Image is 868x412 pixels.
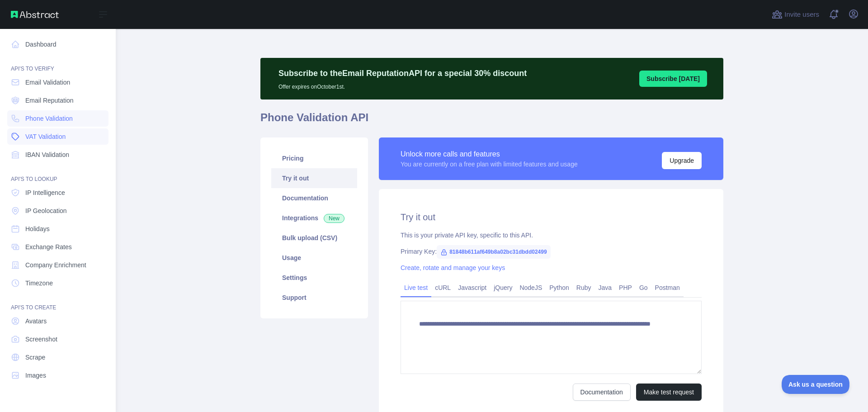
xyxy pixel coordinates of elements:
[573,280,595,295] a: Ruby
[636,384,702,401] button: Make test request
[25,260,86,270] span: Company Enrichment
[25,317,47,326] span: Avatars
[25,353,45,362] span: Scrape
[7,293,108,311] div: API'S TO CREATE
[7,74,108,90] a: Email Validation
[401,280,431,295] a: Live test
[636,280,651,295] a: Go
[401,211,702,223] h2: Try it out
[7,221,108,237] a: Holidays
[7,239,108,255] a: Exchange Rates
[7,54,108,72] div: API'S TO VERIFY
[573,384,631,401] a: Documentation
[401,264,505,271] a: Create, rotate and manage your keys
[271,188,357,208] a: Documentation
[490,280,516,295] a: jQuery
[271,248,357,268] a: Usage
[7,36,108,52] a: Dashboard
[324,214,344,223] span: New
[401,247,702,256] div: Primary Key:
[651,280,684,295] a: Postman
[7,367,108,384] a: Images
[25,78,70,87] span: Email Validation
[271,148,357,168] a: Pricing
[401,231,702,240] div: This is your private API key, specific to this API.
[595,280,616,295] a: Java
[770,7,821,22] button: Invite users
[25,242,72,251] span: Exchange Rates
[278,80,527,90] p: Offer expires on October 1st.
[260,110,723,132] h1: Phone Validation API
[25,114,73,123] span: Phone Validation
[11,11,59,18] img: Abstract API
[7,313,108,329] a: Avatars
[7,275,108,291] a: Timezone
[278,67,527,80] p: Subscribe to the Email Reputation API for a special 30 % discount
[784,9,819,20] span: Invite users
[25,206,67,215] span: IP Geolocation
[662,152,702,169] button: Upgrade
[437,245,550,259] span: 81848b611af649b8a02bc31dbdd02499
[401,149,578,160] div: Unlock more calls and features
[546,280,573,295] a: Python
[25,224,50,233] span: Holidays
[516,280,546,295] a: NodeJS
[25,188,65,197] span: IP Intelligence
[7,203,108,219] a: IP Geolocation
[7,165,108,183] div: API'S TO LOOKUP
[25,371,46,380] span: Images
[615,280,636,295] a: PHP
[271,228,357,248] a: Bulk upload (CSV)
[25,132,66,141] span: VAT Validation
[25,150,69,159] span: IBAN Validation
[454,280,490,295] a: Javascript
[7,349,108,365] a: Scrape
[271,168,357,188] a: Try it out
[271,268,357,288] a: Settings
[25,96,74,105] span: Email Reputation
[7,257,108,273] a: Company Enrichment
[401,160,578,169] div: You are currently on a free plan with limited features and usage
[271,208,357,228] a: Integrations New
[7,185,108,201] a: IP Intelligence
[7,128,108,145] a: VAT Validation
[431,280,454,295] a: cURL
[782,375,850,394] iframe: Toggle Customer Support
[271,288,357,308] a: Support
[7,147,108,163] a: IBAN Validation
[639,71,707,87] button: Subscribe [DATE]
[25,279,53,288] span: Timezone
[25,335,57,344] span: Screenshot
[7,92,108,109] a: Email Reputation
[7,110,108,127] a: Phone Validation
[7,331,108,347] a: Screenshot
